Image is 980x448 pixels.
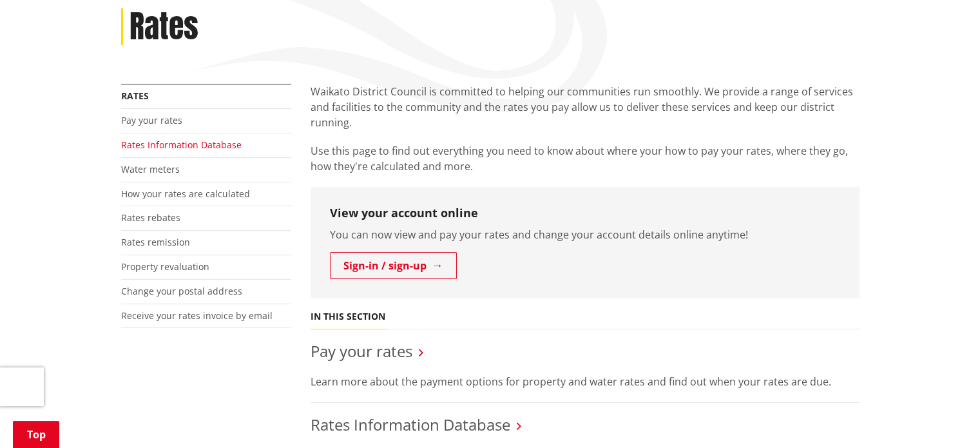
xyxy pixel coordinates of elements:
p: You can now view and pay your rates and change your account details online anytime! [330,227,840,242]
p: Use this page to find out everything you need to know about where your how to pay your rates, whe... [311,143,860,174]
a: Change your postal address [121,285,242,297]
a: Rates rebates [121,211,180,224]
a: Receive your rates invoice by email [121,309,273,322]
a: Water meters [121,163,180,175]
h1: Rates [130,8,198,46]
a: How your rates are calculated [121,188,250,200]
iframe: Messenger Launcher [921,394,967,440]
a: Rates Information Database [311,414,510,435]
p: Learn more about the payment options for property and water rates and find out when your rates ar... [311,374,860,389]
a: Rates Information Database [121,139,242,151]
p: Waikato District Council is committed to helping our communities run smoothly. We provide a range... [311,84,860,130]
h3: View your account online [330,206,840,220]
h5: In this section [311,311,385,322]
a: Property revaluation [121,260,209,273]
a: Sign-in / sign-up [330,252,457,279]
a: Pay your rates [121,114,182,126]
a: Rates [121,90,149,102]
a: Top [13,421,59,448]
a: Rates remission [121,236,190,248]
a: Pay your rates [311,340,412,362]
